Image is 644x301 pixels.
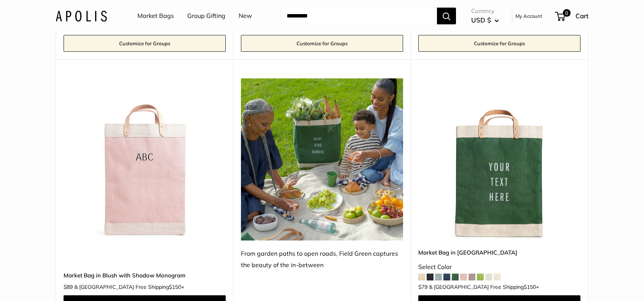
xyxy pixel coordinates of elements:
[137,10,174,22] a: Market Bags
[556,10,588,22] a: 0 Cart
[241,35,403,52] a: Customize for Groups
[187,10,225,22] a: Group Gifting
[241,78,403,240] img: From garden paths to open roads, Field Green captures the beauty of the in-between
[563,9,571,17] span: 0
[515,11,542,21] a: My Account
[241,248,403,271] div: From garden paths to open roads, Field Green captures the beauty of the in-between
[418,78,580,240] img: description_Make it yours with custom printed text.
[64,78,226,240] a: Market Bag in Blush with Shadow MonogramMarket Bag in Blush with Shadow Monogram
[418,261,580,273] div: Select Color
[437,8,456,24] button: Search
[471,6,499,16] span: Currency
[64,78,226,240] img: Market Bag in Blush with Shadow Monogram
[418,35,580,52] a: Customize for Groups
[64,35,226,52] a: Customize for Groups
[429,284,539,290] span: & [GEOGRAPHIC_DATA] Free Shipping +
[418,248,580,257] a: Market Bag in [GEOGRAPHIC_DATA]
[471,14,499,26] button: USD $
[56,10,107,21] img: Apolis
[239,10,252,22] a: New
[281,8,437,24] input: Search...
[418,78,580,240] a: description_Make it yours with custom printed text.Market Bag in Field Green
[64,283,73,290] span: $89
[169,283,181,290] span: $150
[524,283,536,290] span: $150
[575,12,588,20] span: Cart
[64,271,226,280] a: Market Bag in Blush with Shadow Monogram
[418,283,427,290] span: $79
[74,284,184,290] span: & [GEOGRAPHIC_DATA] Free Shipping +
[471,16,491,24] span: USD $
